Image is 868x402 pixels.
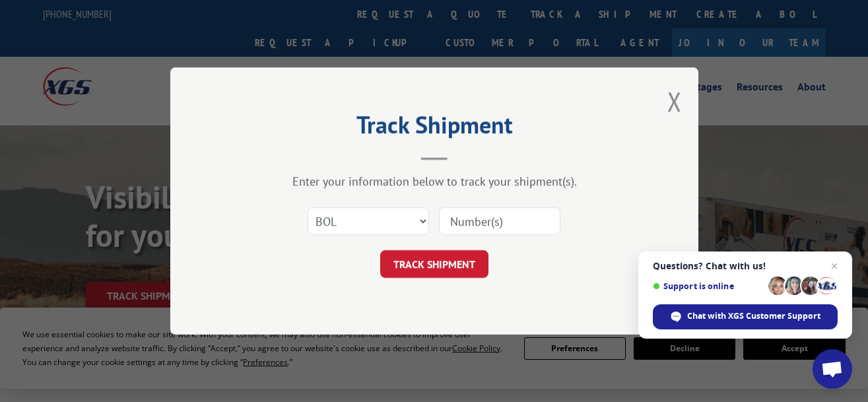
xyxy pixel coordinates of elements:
[653,304,838,329] div: Chat with XGS Customer Support
[667,84,682,119] button: Close modal
[826,258,842,274] span: Close chat
[813,349,852,389] div: Open chat
[380,250,488,278] button: TRACK SHIPMENT
[653,261,838,271] span: Questions? Chat with us!
[236,174,632,189] div: Enter your information below to track your shipment(s).
[439,207,560,235] input: Number(s)
[687,310,820,322] span: Chat with XGS Customer Support
[653,281,764,291] span: Support is online
[236,116,632,141] h2: Track Shipment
